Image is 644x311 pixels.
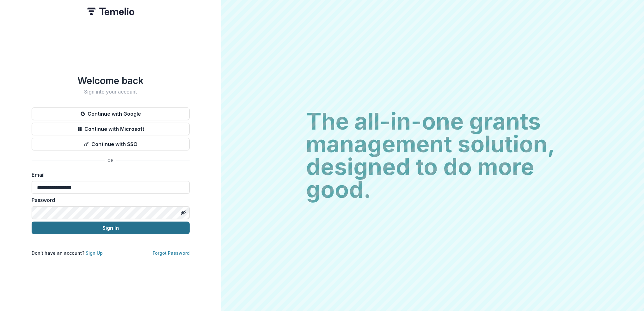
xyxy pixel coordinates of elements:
button: Continue with Microsoft [32,123,190,135]
button: Continue with Google [32,107,190,120]
a: Sign Up [86,250,103,256]
a: Forgot Password [153,250,190,256]
p: Don't have an account? [32,250,103,256]
h1: Welcome back [32,75,190,86]
button: Continue with SSO [32,138,190,150]
h2: Sign into your account [32,89,190,95]
img: Temelio [87,8,134,15]
label: Password [32,196,186,204]
button: Sign In [32,222,190,234]
button: Toggle password visibility [178,208,188,218]
label: Email [32,171,186,179]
